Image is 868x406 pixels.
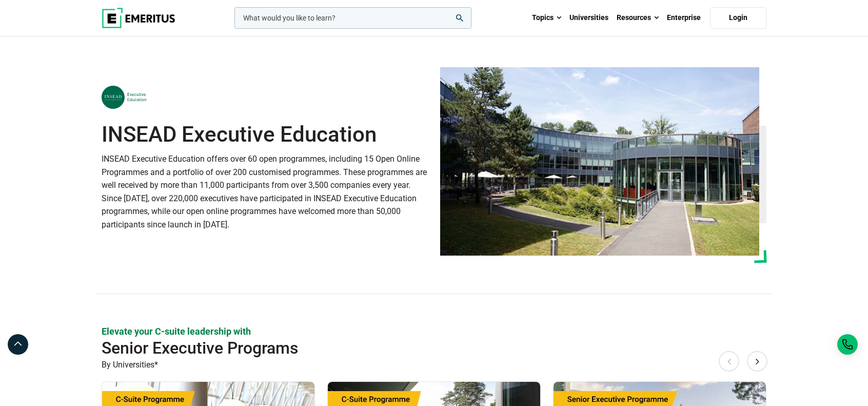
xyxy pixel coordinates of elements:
[102,338,700,358] h2: Senior Executive Programs
[710,7,766,29] a: Login
[102,152,428,231] p: INSEAD Executive Education offers over 60 open programmes, including 15 Open Online Programmes an...
[747,351,767,372] button: Next
[102,122,428,147] h1: INSEAD Executive Education
[719,351,739,372] button: Previous
[102,358,766,372] p: By Universities*
[102,325,766,338] p: Elevate your C-suite leadership with
[234,7,471,29] input: woocommerce-product-search-field-0
[102,86,147,109] img: INSEAD Executive Education
[440,67,759,256] img: INSEAD Executive Education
